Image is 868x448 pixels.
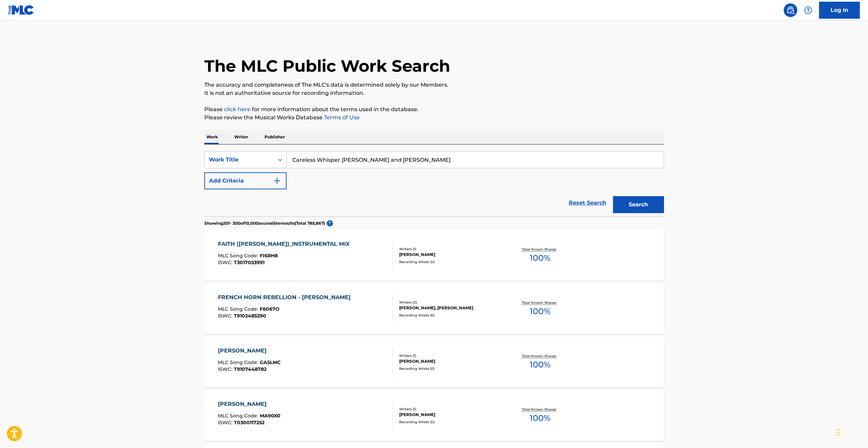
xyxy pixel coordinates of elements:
[530,412,550,424] span: 100 %
[204,337,664,387] a: [PERSON_NAME]MLC Song Code:GA5LMCISWC:T9107448782Writers (1)[PERSON_NAME]Recording Artists (0)Tot...
[613,196,664,213] button: Search
[323,114,360,121] a: Terms of Use
[399,353,502,358] div: Writers ( 1 )
[218,419,234,426] span: ISWC :
[399,252,502,258] div: [PERSON_NAME]
[218,366,234,372] span: ISWC :
[399,313,502,318] div: Recording Artists ( 0 )
[522,247,558,252] p: Total Known Shares:
[204,89,664,97] p: It is not an authoritative source for recording information.
[8,5,34,15] img: MLC Logo
[204,172,287,189] button: Add Criteria
[801,3,815,17] div: Help
[218,240,353,248] div: FAITH ([PERSON_NAME])_INSTRUMENTAL MIX
[204,283,664,334] a: FRENCH HORN REBELLION - [PERSON_NAME]MLC Song Code:F6067OISWC:T9102485290Writers (2)[PERSON_NAME]...
[522,300,558,305] p: Total Known Shares:
[218,293,354,301] div: FRENCH HORN REBELLION - [PERSON_NAME]
[218,306,260,312] span: MLC Song Code :
[399,246,502,252] div: Writers ( 1 )
[530,359,550,371] span: 100 %
[218,347,280,355] div: [PERSON_NAME]
[834,415,868,448] iframe: Chat Widget
[204,390,664,441] a: [PERSON_NAME]MLC Song Code:MA90X0ISWC:T0300117252Writers (1)[PERSON_NAME]Recording Artists (0)Tot...
[260,413,280,419] span: MA90X0
[327,220,333,226] span: ?
[399,366,502,371] div: Recording Artists ( 0 )
[399,419,502,425] div: Recording Artists ( 0 )
[204,151,664,217] form: Search Form
[522,354,558,359] p: Total Known Shares:
[234,419,265,426] span: T0300117252
[204,230,664,281] a: FAITH ([PERSON_NAME])_INSTRUMENTAL MIXMLC Song Code:FI6RH8ISWC:T3017053991Writers (1)[PERSON_NAME...
[232,130,250,144] p: Writer
[260,359,280,365] span: GA5LMC
[784,3,797,17] a: Public Search
[399,300,502,305] div: Writers ( 2 )
[273,177,281,185] img: 9d2ae6d4665cec9f34b9.svg
[260,253,278,259] span: FI6RH8
[530,252,550,264] span: 100 %
[204,105,664,114] p: Please for more information about the terms used in the database.
[234,366,267,372] span: T9107448782
[218,313,234,319] span: ISWC :
[399,412,502,418] div: [PERSON_NAME]
[836,422,840,443] div: Drag
[262,130,287,144] p: Publisher
[218,359,260,365] span: MLC Song Code :
[399,407,502,412] div: Writers ( 1 )
[522,407,558,412] p: Total Known Shares:
[218,253,260,259] span: MLC Song Code :
[399,358,502,364] div: [PERSON_NAME]
[218,259,234,265] span: ISWC :
[804,6,812,14] img: help
[224,106,251,113] a: click here
[565,195,610,210] a: Reset Search
[218,400,280,408] div: [PERSON_NAME]
[819,2,860,19] a: Log In
[204,220,325,226] p: Showing 201 - 300 of 10,000 accessible results (Total 785,867 )
[204,114,664,122] p: Please review the Musical Works Database
[209,156,270,164] div: Work Title
[399,305,502,311] div: [PERSON_NAME], [PERSON_NAME]
[204,130,220,144] p: Work
[218,413,260,419] span: MLC Song Code :
[260,306,279,312] span: F6067O
[234,259,265,265] span: T3017053991
[399,259,502,264] div: Recording Artists ( 0 )
[234,313,266,319] span: T9102485290
[786,6,795,14] img: search
[530,305,550,317] span: 100 %
[204,81,664,89] p: The accuracy and completeness of The MLC's data is determined solely by our Members.
[204,56,450,76] h1: The MLC Public Work Search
